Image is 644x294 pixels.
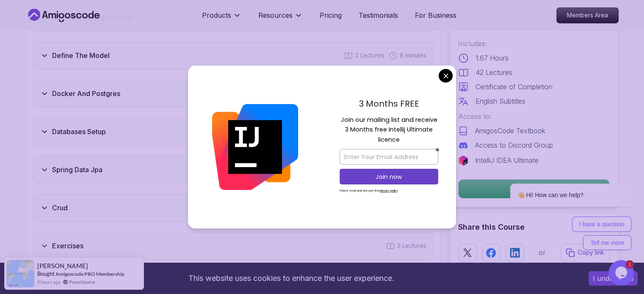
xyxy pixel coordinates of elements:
[69,278,95,286] a: ProveSource
[52,126,106,137] h3: Databases Setup
[475,96,525,106] p: English Subtitles
[355,51,384,60] span: 2 Lectures
[475,155,539,165] p: IntelliJ IDEA Ultimate
[557,8,618,23] p: Members Area
[52,241,83,251] h3: Exercises
[55,271,124,277] a: Amigoscode PRO Membership
[608,260,636,286] iframe: chat widget
[483,117,636,256] iframe: chat widget
[475,126,545,136] p: AmigosCode Textbook
[37,262,88,269] span: [PERSON_NAME]
[397,242,426,250] span: 3 Lectures
[589,271,638,286] button: Accept cookies
[320,10,342,20] a: Pricing
[415,10,456,20] a: For Business
[475,140,553,150] p: Access to Discord Group
[458,221,610,233] h2: Share this Course
[458,155,468,165] img: jetbrains logo
[458,38,610,49] p: Includes:
[458,111,610,121] p: Access to:
[33,232,434,260] button: Exercises3 Lectures
[52,88,120,99] h3: Docker And Postgres
[475,82,553,92] p: Certificate of Completion
[52,165,102,175] h3: Spring Data Jpa
[37,278,61,286] span: 9 hours ago
[7,260,34,287] img: provesource social proof notification image
[33,156,434,184] button: Spring Data Jpa4 Lectures 19 minutes
[475,67,512,77] p: 42 Lectures
[556,7,619,23] a: Members Area
[400,51,426,60] span: 8 minutes
[6,269,576,288] div: This website uses cookies to enhance the user experience.
[33,194,434,222] button: Crud3 Lectures 11 minutes
[458,179,610,198] button: Enroll for Free
[202,10,231,20] p: Products
[475,53,509,63] p: 1.67 Hours
[33,118,434,146] button: Databases Setup3 Lectures 11 minutes
[359,10,398,20] a: Testimonials
[258,10,303,27] button: Resources
[202,10,241,27] button: Products
[33,41,434,69] button: Define The Model2 Lectures 8 minutes
[33,80,434,107] button: Docker And Postgres6 Lectures 11 minutes
[258,10,293,20] p: Resources
[52,203,68,213] h3: Crud
[37,270,55,277] span: Bought
[52,50,110,60] h3: Define The Model
[459,179,609,198] p: Enroll for Free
